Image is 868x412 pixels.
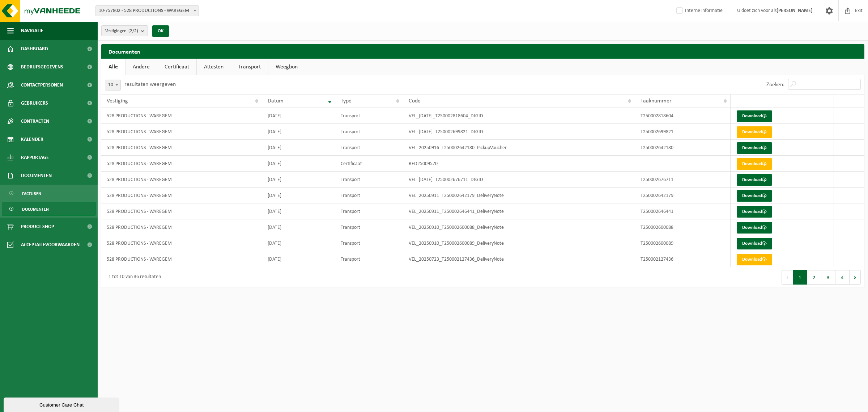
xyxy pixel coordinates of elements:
td: 528 PRODUCTIONS - WAREGEM [101,172,262,188]
a: Download [737,222,772,234]
td: T250002127436 [635,251,731,267]
td: [DATE] [262,219,335,235]
a: Alle [101,59,125,75]
button: Previous [782,270,793,285]
span: Documenten [21,167,52,185]
td: Transport [335,203,403,219]
td: 528 PRODUCTIONS - WAREGEM [101,203,262,219]
a: Andere [125,59,157,75]
span: Contracten [21,112,49,130]
a: Download [737,142,772,154]
span: Dashboard [21,40,48,58]
td: [DATE] [262,235,335,251]
a: Download [737,254,772,265]
td: [DATE] [262,140,335,156]
td: 528 PRODUCTIONS - WAREGEM [101,124,262,140]
span: 10-757802 - 528 PRODUCTIONS - WAREGEM [96,6,199,16]
td: [DATE] [262,203,335,219]
td: Transport [335,188,403,203]
span: Vestiging [107,98,128,104]
button: OK [152,25,169,37]
td: [DATE] [262,172,335,188]
strong: [PERSON_NAME] [776,8,813,13]
a: Transport [231,59,268,75]
td: [DATE] [262,124,335,140]
td: [DATE] [262,251,335,267]
td: Transport [335,108,403,124]
td: 528 PRODUCTIONS - WAREGEM [101,251,262,267]
div: 1 tot 10 van 36 resultaten [105,271,161,284]
a: Download [737,126,772,138]
td: 528 PRODUCTIONS - WAREGEM [101,188,262,203]
a: Download [737,206,772,218]
a: Facturen [2,186,96,200]
td: VEL_20250910_T250002600088_DeliveryNote [403,219,635,235]
td: Transport [335,124,403,140]
td: 528 PRODUCTIONS - WAREGEM [101,140,262,156]
td: Transport [335,219,403,235]
td: [DATE] [262,156,335,172]
span: Facturen [22,187,41,201]
td: Transport [335,140,403,156]
td: RED25009570 [403,156,635,172]
td: Transport [335,172,403,188]
a: Download [737,110,772,122]
a: Download [737,190,772,202]
td: T250002676711 [635,172,731,188]
td: Certificaat [335,156,403,172]
a: Weegbon [268,59,305,75]
td: T250002699821 [635,124,731,140]
count: (2/2) [128,29,138,33]
a: Download [737,158,772,170]
a: Download [737,174,772,186]
a: Documenten [2,202,96,216]
label: Zoeken: [766,82,784,88]
h2: Documenten [101,44,864,58]
td: 528 PRODUCTIONS - WAREGEM [101,156,262,172]
td: VEL_20250723_T250002127436_DeliveryNote [403,251,635,267]
button: 2 [807,270,821,285]
span: Bedrijfsgegevens [21,58,63,76]
td: T250002600088 [635,219,731,235]
a: Attesten [197,59,231,75]
span: Code [409,98,421,104]
td: 528 PRODUCTIONS - WAREGEM [101,108,262,124]
span: Rapportage [21,148,49,167]
span: Gebruikers [21,94,48,112]
button: Next [850,270,861,285]
td: VEL_[DATE]_T250002699821_DIGID [403,124,635,140]
td: VEL_[DATE]_T250002676711_DIGID [403,172,635,188]
td: T250002642179 [635,188,731,203]
label: resultaten weergeven [124,81,176,87]
span: Documenten [22,202,49,216]
td: Transport [335,235,403,251]
td: T250002642180 [635,140,731,156]
td: [DATE] [262,108,335,124]
span: Acceptatievoorwaarden [21,236,80,254]
button: 3 [821,270,835,285]
span: Navigatie [21,22,43,40]
iframe: chat widget [4,396,121,412]
td: T250002600089 [635,235,731,251]
td: VEL_20250910_T250002600089_DeliveryNote [403,235,635,251]
span: Contactpersonen [21,76,63,94]
td: T250002818604 [635,108,731,124]
a: Download [737,238,772,249]
span: Vestigingen [105,26,138,37]
span: Type [341,98,352,104]
td: VEL_20250911_T250002642179_DeliveryNote [403,188,635,203]
button: 4 [835,270,850,285]
span: 10 [105,80,120,90]
td: Transport [335,251,403,267]
span: Taaknummer [641,98,672,104]
td: 528 PRODUCTIONS - WAREGEM [101,235,262,251]
td: [DATE] [262,188,335,203]
td: VEL_20250911_T250002646441_DeliveryNote [403,203,635,219]
span: Datum [268,98,284,104]
button: 1 [793,270,807,285]
td: T250002646441 [635,203,731,219]
span: 10 [105,80,121,91]
td: 528 PRODUCTIONS - WAREGEM [101,219,262,235]
button: Vestigingen(2/2) [101,25,148,36]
